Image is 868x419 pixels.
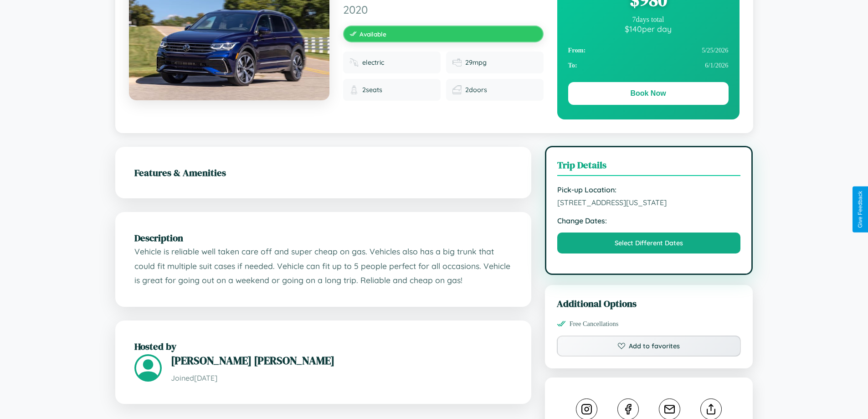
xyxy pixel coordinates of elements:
[568,43,729,58] div: 5 / 25 / 2026
[557,233,741,253] button: Select Different Dates
[557,297,741,310] h3: Additional Options
[452,58,462,67] img: Fuel efficiency
[465,58,487,67] span: 29 mpg
[568,82,729,105] button: Book Now
[557,336,741,357] button: Add to favorites
[465,86,487,94] span: 2 doors
[568,16,729,24] div: 7 days total
[557,198,741,207] span: [STREET_ADDRESS][US_STATE]
[557,216,741,225] strong: Change Dates:
[452,85,462,94] img: Doors
[857,191,863,228] div: Give Feedback
[349,85,359,94] img: Seats
[349,58,359,67] img: Fuel type
[171,353,512,368] h3: [PERSON_NAME] [PERSON_NAME]
[134,166,512,179] h2: Features & Amenities
[171,372,512,385] p: Joined [DATE]
[557,158,741,176] h3: Trip Details
[557,185,741,194] strong: Pick-up Location:
[568,58,729,73] div: 6 / 1 / 2026
[362,58,384,67] span: electric
[360,30,386,38] span: Available
[570,320,619,328] span: Free Cancellations
[134,231,512,244] h2: Description
[568,24,729,34] div: $ 140 per day
[343,3,544,16] span: 2020
[568,47,586,54] strong: From:
[362,86,382,94] span: 2 seats
[134,244,512,288] p: Vehicle is reliable well taken care off and super cheap on gas. Vehicles also has a big trunk tha...
[568,62,577,69] strong: To:
[134,340,512,353] h2: Hosted by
